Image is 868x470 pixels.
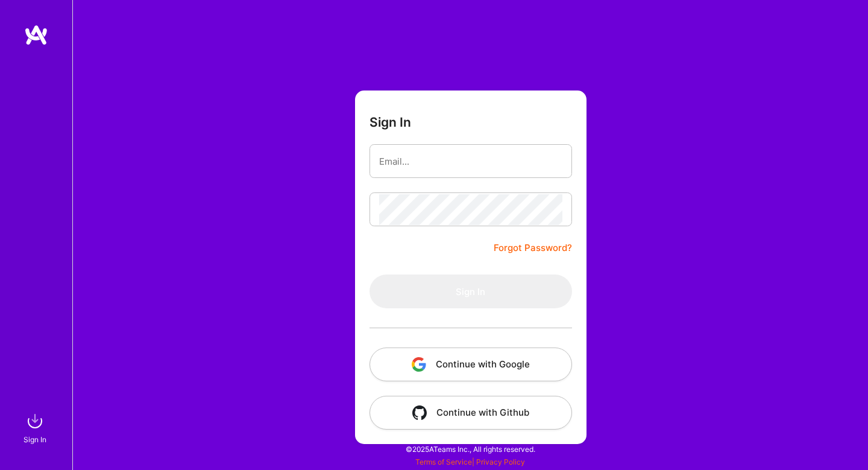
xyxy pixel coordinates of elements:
[72,434,868,464] div: © 2025 ATeams Inc., All rights reserved.
[476,457,525,466] a: Privacy Policy
[379,146,562,177] input: Email...
[24,24,48,46] img: logo
[412,357,426,372] img: icon
[370,396,572,430] button: Continue with Github
[25,409,47,446] a: sign inSign In
[412,405,427,420] img: icon
[494,241,572,255] a: Forgot Password?
[23,409,47,433] img: sign in
[370,348,572,381] button: Continue with Google
[370,115,411,130] h3: Sign In
[415,457,472,466] a: Terms of Service
[415,457,525,466] span: |
[24,433,46,446] div: Sign In
[370,275,572,308] button: Sign In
